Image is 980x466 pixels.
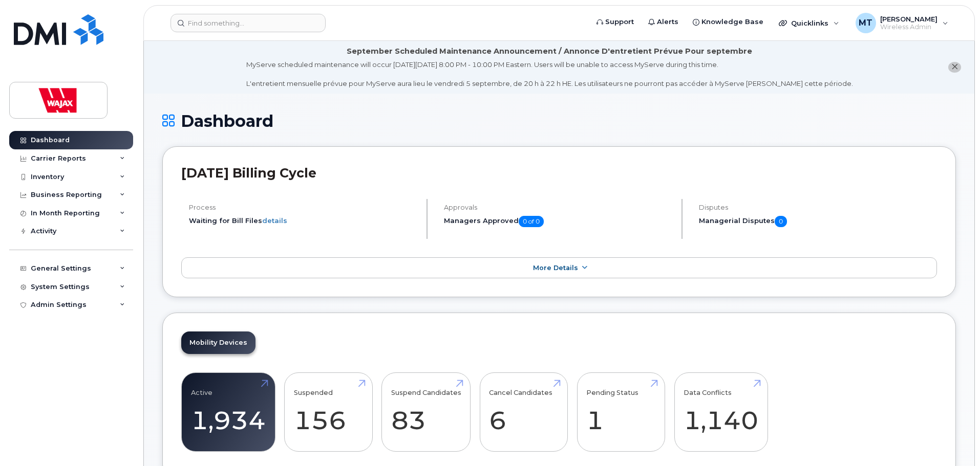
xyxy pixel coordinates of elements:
[533,264,578,272] span: More Details
[162,112,956,130] h1: Dashboard
[294,379,363,446] a: Suspended 156
[684,379,758,446] a: Data Conflicts 1,140
[262,216,287,225] a: details
[391,379,461,446] a: Suspend Candidates 83
[189,216,418,226] li: Waiting for Bill Files
[586,379,655,446] a: Pending Status 1
[699,216,937,227] h5: Managerial Disputes
[519,216,544,227] span: 0 of 0
[191,379,266,446] a: Active 1,934
[246,60,853,88] div: MyServe scheduled maintenance will occur [DATE][DATE] 8:00 PM - 10:00 PM Eastern. Users will be u...
[489,379,558,446] a: Cancel Candidates 6
[347,46,752,57] div: September Scheduled Maintenance Announcement / Annonce D'entretient Prévue Pour septembre
[775,216,787,227] span: 0
[444,204,673,211] h4: Approvals
[948,62,961,73] button: close notification
[181,165,937,181] h2: [DATE] Billing Cycle
[444,216,673,227] h5: Managers Approved
[189,204,418,211] h4: Process
[181,331,255,354] a: Mobility Devices
[699,204,937,211] h4: Disputes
